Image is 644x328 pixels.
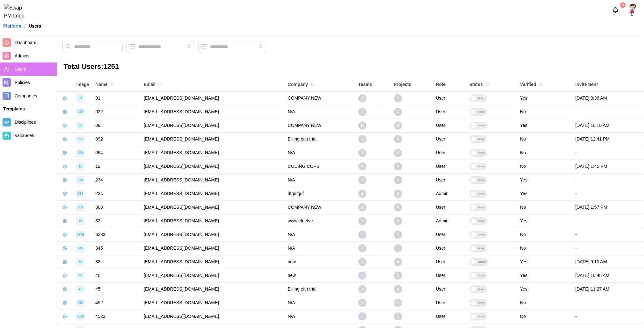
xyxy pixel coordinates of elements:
div: User [436,231,463,238]
div: Active [476,190,487,197]
div: image [76,149,85,157]
td: N/A [285,296,355,310]
div: 452 [95,299,137,306]
div: User [436,108,463,115]
div: Inactive [476,259,488,266]
div: Active [476,122,487,129]
div: Email [144,80,281,89]
div: Image [76,81,89,88]
div: Projects [394,81,430,88]
td: [EMAIL_ADDRESS][DOMAIN_NAME] [140,105,285,119]
td: [DATE] 11:27 AM [572,282,644,296]
div: 234 [95,177,137,184]
td: Billing eith trial [285,132,355,146]
div: Name [95,80,137,89]
div: User [436,136,463,143]
button: Notifications [610,4,621,15]
div: Active [476,231,487,238]
td: N/A [285,173,355,187]
div: image [76,285,85,293]
div: 2 [394,135,402,143]
td: COMPANY NEW [285,200,355,214]
td: [EMAIL_ADDRESS][DOMAIN_NAME] [140,160,285,173]
div: Admin [436,218,463,225]
div: 1 [394,149,402,157]
td: [EMAIL_ADDRESS][DOMAIN_NAME] [140,282,285,296]
td: No [517,296,573,310]
div: Active [476,163,487,170]
div: 2 [394,94,402,102]
td: No [517,105,573,119]
span: Disciplines [15,120,36,125]
td: N/A [285,146,355,160]
td: Yes [517,91,573,105]
div: 3 [394,203,402,212]
td: www.efgefve [285,214,355,228]
div: 1 [358,190,367,198]
td: N/A [285,228,355,241]
div: 19 [358,121,367,130]
td: [DATE] 12:41 PM [572,132,644,146]
td: [DATE] 10:48 AM [572,269,644,282]
h3: Total Users: 1251 [64,62,638,72]
img: depositphotos_122830654-stock-illustration-little-girl-cute-character.jpg [627,4,639,16]
td: [EMAIL_ADDRESS][DOMAIN_NAME] [140,269,285,282]
div: 2 [358,135,367,143]
div: 345 [95,245,137,252]
td: [EMAIL_ADDRESS][DOMAIN_NAME] [140,173,285,187]
div: 09 [95,122,137,129]
td: Yes [517,187,573,200]
td: [EMAIL_ADDRESS][DOMAIN_NAME] [140,255,285,269]
div: User [436,122,463,129]
div: 1 [394,108,402,116]
div: / [24,24,26,28]
div: 1 [358,94,367,102]
div: 1 [358,176,367,184]
div: image [76,108,85,116]
td: No [517,132,573,146]
div: 1 [394,312,402,321]
img: Swap PM Logo [4,4,30,20]
td: No [517,146,573,160]
div: 12 [95,163,137,170]
td: [DATE] 1:46 PM [572,160,644,173]
div: User [436,286,463,293]
div: Active [476,272,487,279]
td: [EMAIL_ADDRESS][DOMAIN_NAME] [140,91,285,105]
td: [EMAIL_ADDRESS][DOMAIN_NAME] [140,228,285,241]
td: [DATE] 9:10 AM [572,255,644,269]
div: image [76,272,85,280]
div: image [76,258,85,266]
div: 1 [358,217,367,225]
div: 234 [95,190,137,197]
span: Variances [15,133,34,138]
div: Verified [520,80,569,89]
div: image [76,217,85,225]
span: Companies [15,93,37,98]
td: CODING COPS [285,160,355,173]
div: Role [436,81,463,88]
div: image [76,121,85,130]
td: No [517,228,573,241]
div: Status [470,80,514,89]
div: image [76,203,85,212]
div: Active [476,299,487,306]
td: - [572,105,644,119]
div: Company [288,80,352,89]
td: [DATE] 1:57 PM [572,200,644,214]
div: User [436,245,463,252]
div: User [436,177,463,184]
div: 022 [95,108,137,115]
div: User [436,313,463,320]
div: 0 [394,258,402,266]
div: 4 [358,285,367,293]
div: Active [476,218,487,225]
div: 092 [95,136,137,143]
td: [EMAIL_ADDRESS][DOMAIN_NAME] [140,187,285,200]
td: [EMAIL_ADDRESS][DOMAIN_NAME] [140,296,285,310]
div: Active [476,108,487,115]
div: 1 [358,108,367,116]
td: - [572,146,644,160]
td: new [285,269,355,282]
div: User [436,95,463,102]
